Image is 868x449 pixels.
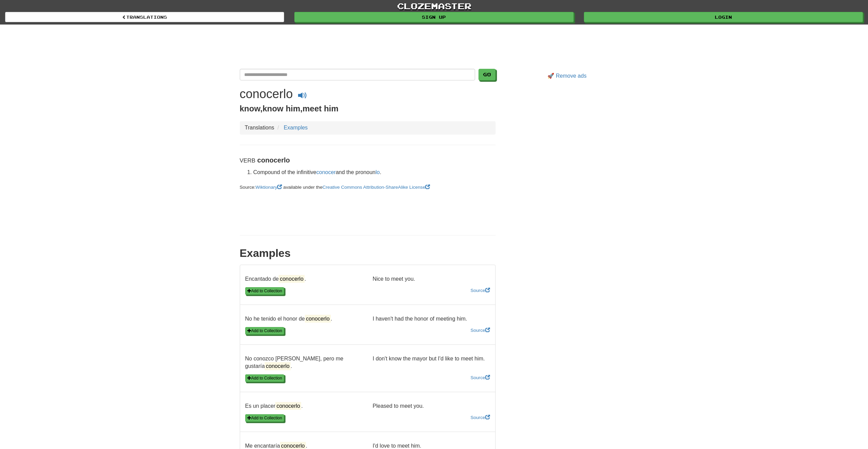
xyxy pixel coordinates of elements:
[303,104,338,113] span: meet him
[240,275,368,283] p: Encantado de .
[479,69,496,80] button: Go
[279,275,305,283] mark: conocerlo
[240,315,368,323] p: No he tenido el honor de .
[240,103,496,114] p: , ,
[317,169,336,175] a: conocer
[284,125,308,130] a: Examples
[5,12,284,22] a: Translations
[294,12,573,22] a: Sign up
[240,355,368,371] p: No conozco [PERSON_NAME], pero me gustaría .
[240,402,368,410] p: Es un placer .
[240,87,293,101] h1: conocerlo
[245,287,284,295] button: Add to Collection
[470,328,490,333] a: Source
[245,327,284,335] button: Add to Collection
[584,12,863,22] a: Login
[470,288,490,293] a: Source
[245,124,275,132] li: Translations
[368,275,495,283] p: Nice to meet you.
[240,157,255,164] small: Verb
[376,169,380,175] a: lo
[253,169,496,176] li: Compound of the infinitive and the pronoun .
[245,374,284,382] button: Add to Collection
[368,402,495,410] p: Pleased to meet you.
[470,375,490,380] a: Source
[294,90,311,103] button: Play audio conocerlo
[547,73,586,79] a: 🚀 Remove ads
[368,315,495,323] p: I haven't had the honor of meeting him.
[305,315,331,323] mark: conocerlo
[245,414,284,422] button: Add to Collection
[275,402,301,410] mark: conocerlo
[322,185,430,190] a: Creative Commons Attribution-ShareAlike License
[240,185,430,190] small: Source: available under the
[263,104,300,113] span: know him
[470,415,490,420] a: Source
[368,355,495,363] p: I don't know the mayor but I'd like to meet him.
[255,185,283,190] a: Wiktionary
[257,156,290,164] strong: conocerlo
[240,69,475,80] input: Translate Spanish-English
[240,104,260,113] span: know
[265,362,291,370] mark: conocerlo
[240,246,496,261] div: Examples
